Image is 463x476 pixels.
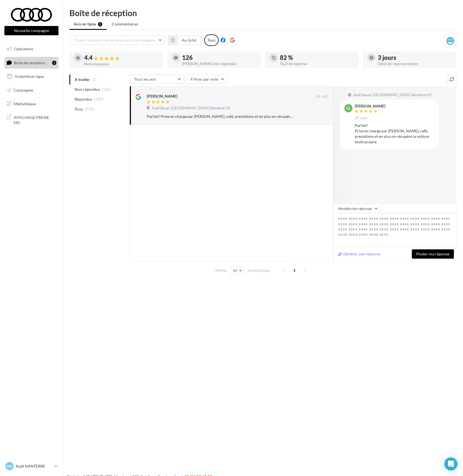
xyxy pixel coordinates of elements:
[130,75,184,84] button: Tous les avis
[94,97,104,101] span: (589)
[177,36,201,45] button: Au total
[355,123,435,145] div: Parfait! Prise en charge par [PERSON_NAME], café, prestations et en plus on récupère la voiture t...
[3,98,60,110] a: Médiathèque
[102,87,112,92] span: (126)
[75,87,100,92] span: Non répondus
[3,43,60,55] a: Opérations
[147,94,177,99] div: [PERSON_NAME]
[444,457,458,471] div: Open Intercom Messenger
[290,266,299,275] span: 1
[346,106,351,111] span: Cl
[215,268,227,273] span: Afficher
[69,36,165,45] button: Choisir un point de vente ou un code magasin
[316,94,329,99] span: 28 août
[52,61,56,65] div: 1
[336,251,383,257] button: Générer une réponse
[152,106,230,111] span: Audi Bauer [GEOGRAPHIC_DATA] Nanterre 92
[3,84,60,96] a: Campagnes
[84,55,159,61] div: 4.4
[7,463,13,469] span: AN
[16,463,52,469] p: Audi NANTERRE
[233,268,238,273] span: 10
[147,114,293,119] div: Parfait! Prise en charge par [PERSON_NAME], café, prestations et en plus on récupère la voiture t...
[333,204,381,213] button: Modèle de réponse
[75,97,92,102] span: Répondus
[3,57,60,69] a: Boîte de réception1
[14,46,33,51] span: Opérations
[3,71,60,82] a: Visibilité en ligne
[69,9,456,17] div: Boîte de réception
[353,93,432,98] span: Audi Bauer [GEOGRAPHIC_DATA] Nanterre 92
[74,38,155,42] span: Choisir un point de vente ou un code magasin
[280,55,354,61] div: 82 %
[168,36,201,45] button: Au total
[14,88,33,92] span: Campagnes
[182,55,256,61] div: 126
[84,62,159,66] div: Note moyenne
[4,26,58,35] button: Nouvelle campagne
[182,62,256,66] div: [PERSON_NAME] non répondus
[355,104,385,108] div: [PERSON_NAME]
[230,267,244,274] button: 10
[14,101,36,106] span: Médiathèque
[75,106,83,112] span: Tous
[3,112,60,128] a: AFFICHAGE PRESSE MD
[134,77,156,81] span: Tous les avis
[14,114,56,125] span: AFFICHAGE PRESSE MD
[280,62,354,66] div: Taux de réponse
[355,116,368,121] span: 28 août
[247,268,270,273] span: résultats/page
[186,75,227,84] button: Filtrer par note
[14,60,45,65] span: Boîte de réception
[378,62,452,66] div: Délai de réponse moyen
[112,21,138,27] span: Commentaires
[4,461,58,471] a: AN Audi NANTERRE
[412,249,454,259] button: Poster ma réponse
[15,74,44,79] span: Visibilité en ligne
[204,34,219,46] div: Tous
[85,107,94,111] span: (715)
[378,55,452,61] div: 3 jours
